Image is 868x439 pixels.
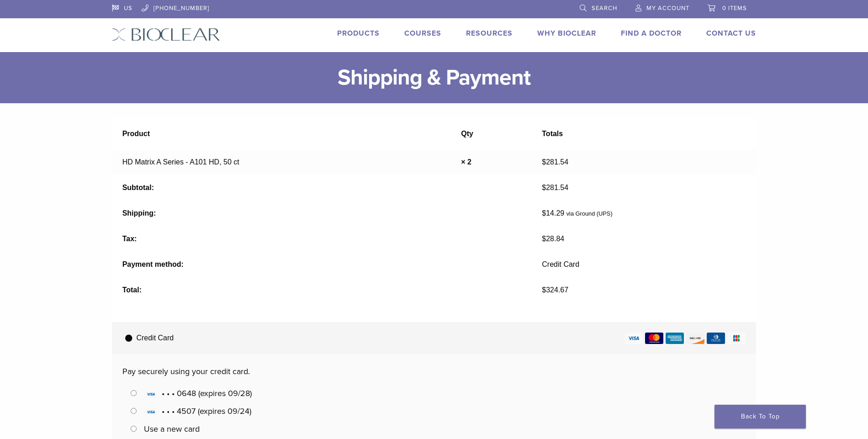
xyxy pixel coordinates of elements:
[542,158,546,166] span: $
[144,388,252,398] span: • • • 0648 (expires 09/28)
[404,29,441,38] a: Courses
[592,5,617,12] span: Search
[542,158,568,166] bdi: 281.54
[542,184,546,191] span: $
[122,365,746,378] p: Pay securely using your credit card.
[537,29,596,38] a: Why Bioclear
[621,29,682,38] a: Find A Doctor
[112,149,451,175] td: HD Matrix A Series - A101 HD, 50 ct
[144,406,251,416] span: • • • 4507 (expires 09/24)
[542,184,568,191] bdi: 281.54
[542,286,568,294] bdi: 324.67
[466,29,513,38] a: Resources
[115,322,756,354] label: Credit Card
[727,333,746,344] img: jcb
[722,5,747,12] span: 0 items
[532,252,756,277] td: Credit Card
[542,235,546,243] span: $
[112,118,451,149] th: Product
[112,201,532,226] th: Shipping:
[542,235,564,243] bdi: 28.84
[461,158,471,166] strong: × 2
[706,29,756,38] a: Contact Us
[666,333,684,344] img: amex
[532,118,756,149] th: Totals
[112,175,532,201] th: Subtotal:
[645,333,663,344] img: mastercard
[451,118,532,149] th: Qty
[542,209,546,217] span: $
[112,252,532,277] th: Payment method:
[542,209,564,217] bdi: 14.29
[112,28,220,41] img: Bioclear
[144,424,200,434] label: Use a new card
[707,333,725,344] img: dinersclub
[144,407,158,417] img: Visa
[337,29,380,38] a: Products
[646,5,689,12] span: My Account
[542,286,546,294] span: $
[715,405,806,428] a: Back To Top
[144,390,158,399] img: Visa
[625,333,643,344] img: visa
[566,210,613,217] small: via Ground (UPS)
[112,277,532,303] th: Total:
[112,226,532,252] th: Tax:
[686,333,704,344] img: discover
